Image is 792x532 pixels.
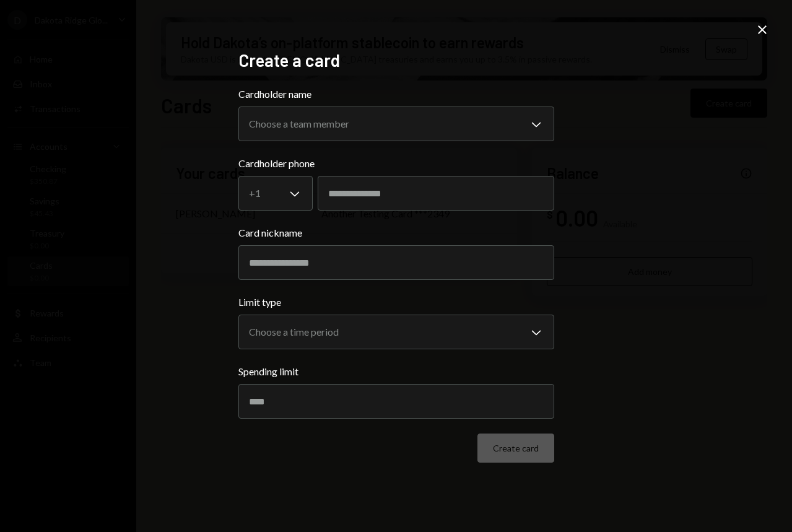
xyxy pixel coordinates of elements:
[238,48,554,72] h2: Create a card
[238,295,554,310] label: Limit type
[238,315,554,349] button: Limit type
[238,225,554,240] label: Card nickname
[238,156,554,171] label: Cardholder phone
[238,87,554,102] label: Cardholder name
[238,107,554,141] button: Cardholder name
[238,364,554,379] label: Spending limit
